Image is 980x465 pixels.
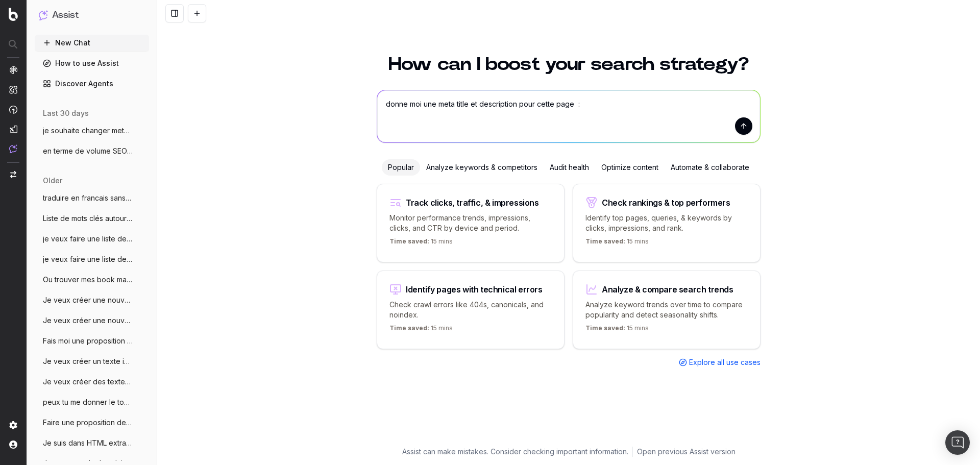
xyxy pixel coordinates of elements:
[10,171,16,178] img: Switch project
[43,213,133,224] span: Liste de mots clés autour des bags à sui
[406,285,543,293] div: Identify pages with technical errors
[43,377,133,387] span: Je veux créer des textes pour des nouvel
[35,143,149,159] button: en terme de volume SEO donne moi un TOP
[585,237,649,250] p: 15 mins
[43,126,133,136] span: je souhaite changer meta title et meta d
[585,324,625,332] span: Time saved:
[35,333,149,349] button: Fais moi une proposition pour ameliorer
[35,292,149,308] button: Je veux créer une nouvelle page avec des
[35,190,149,206] button: traduire en francais sans traduire "chlo
[35,35,149,51] button: New Chat
[39,10,48,20] img: Assist
[389,324,453,336] p: 15 mins
[679,357,761,368] a: Explore all use cases
[389,213,552,233] p: Monitor performance trends, impressions, clicks, and CTR by device and period.
[39,8,145,22] button: Assist
[9,105,17,114] img: Activation
[9,66,17,74] img: Analytics
[43,254,133,264] span: je veux faire une liste de mots clés par
[52,8,79,22] h1: Assist
[602,199,730,207] div: Check rankings & top performers
[689,357,761,368] span: Explore all use cases
[389,324,429,332] span: Time saved:
[544,159,595,176] div: Audit health
[585,300,748,320] p: Analyze keyword trends over time to compare popularity and detect seasonality shifts.
[377,55,761,74] h1: How can I boost your search strategy?
[9,8,18,21] img: Botify logo
[35,251,149,267] button: je veux faire une liste de mots clés par
[585,213,748,233] p: Identify top pages, queries, & keywords by clicks, impressions, and rank.
[35,55,149,71] a: How to use Assist
[35,414,149,431] button: Faire une proposition de texte introduct
[35,123,149,139] button: je souhaite changer meta title et meta d
[382,159,420,176] div: Popular
[43,438,133,448] span: Je suis dans HTML extraction je veux etr
[43,295,133,305] span: Je veux créer une nouvelle page avec des
[43,108,89,118] span: last 30 days
[35,435,149,451] button: Je suis dans HTML extraction je veux etr
[43,397,133,407] span: peux tu me donner le top mots clés pour
[406,199,539,207] div: Track clicks, traffic, & impressions
[35,394,149,410] button: peux tu me donner le top mots clés pour
[9,125,17,133] img: Studio
[43,234,133,244] span: je veux faire une liste de mots clés pou
[389,237,453,250] p: 15 mins
[43,315,133,326] span: Je veux créer une nouvelle page de acces
[43,176,62,186] span: older
[9,144,17,153] img: Assist
[43,336,133,346] span: Fais moi une proposition pour ameliorer
[595,159,665,176] div: Optimize content
[35,76,149,92] a: Discover Agents
[35,374,149,390] button: Je veux créer des textes pour des nouvel
[43,275,133,285] span: Ou trouver mes book marks ?
[945,430,970,455] div: Open Intercom Messenger
[43,146,133,156] span: en terme de volume SEO donne moi un TOP
[35,353,149,370] button: Je veux créer un texte introductif pour
[389,300,552,320] p: Check crawl errors like 404s, canonicals, and noindex.
[602,285,733,293] div: Analyze & compare search trends
[35,312,149,329] button: Je veux créer une nouvelle page de acces
[585,324,649,336] p: 15 mins
[585,237,625,245] span: Time saved:
[35,272,149,288] button: Ou trouver mes book marks ?
[389,237,429,245] span: Time saved:
[43,193,133,203] span: traduire en francais sans traduire "chlo
[377,90,760,142] textarea: donne moi une meta title et description pour cette page :
[402,447,628,457] p: Assist can make mistakes. Consider checking important information.
[43,356,133,366] span: Je veux créer un texte introductif pour
[35,210,149,227] button: Liste de mots clés autour des bags à sui
[665,159,755,176] div: Automate & collaborate
[9,85,17,94] img: Intelligence
[9,421,17,429] img: Setting
[9,440,17,449] img: My account
[43,418,133,428] span: Faire une proposition de texte introduct
[35,231,149,247] button: je veux faire une liste de mots clés pou
[420,159,544,176] div: Analyze keywords & competitors
[637,447,736,457] a: Open previous Assist version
